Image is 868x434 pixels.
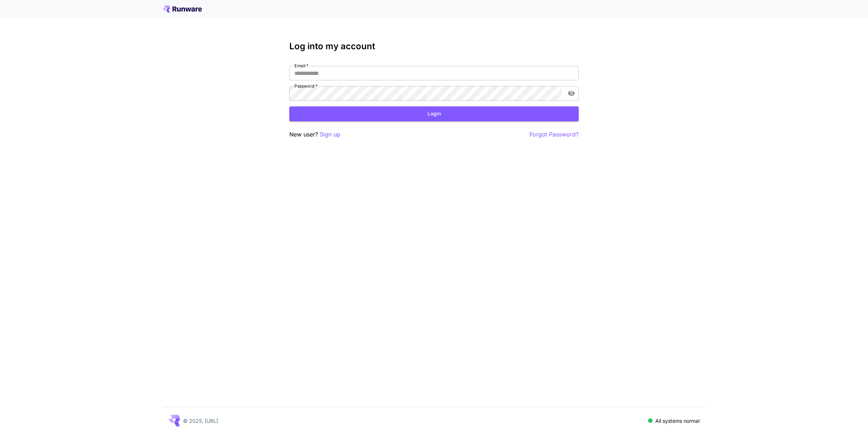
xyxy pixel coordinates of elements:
[289,41,579,51] h3: Log into my account
[289,106,579,121] button: Login
[294,63,309,69] label: Email
[320,130,340,139] button: Sign up
[289,130,340,139] p: New user?
[529,130,579,139] button: Forgot Password?
[294,83,318,89] label: Password
[565,87,578,100] button: toggle password visibility
[183,417,218,425] p: © 2025, [URL]
[655,417,699,425] p: All systems normal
